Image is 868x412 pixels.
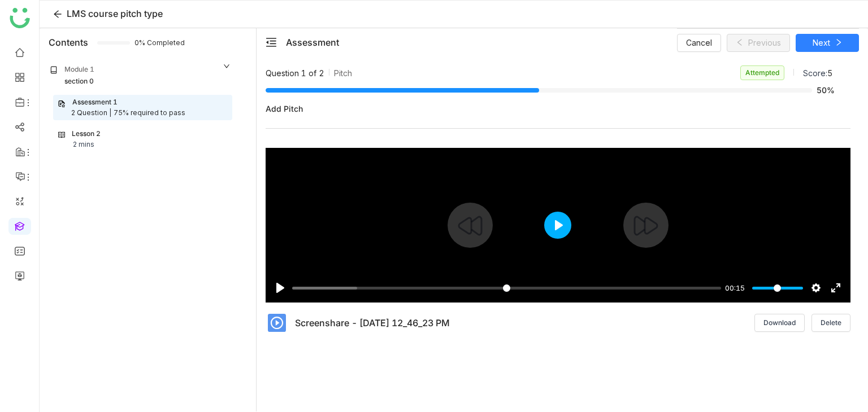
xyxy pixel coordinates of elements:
input: Volume [752,283,803,293]
span: 5 [827,68,832,78]
button: Next [796,34,859,52]
img: lesson.svg [58,131,65,139]
input: Seek [292,283,721,293]
img: assessment.svg [58,100,66,108]
button: Cancel [677,34,721,52]
span: Cancel [686,37,712,49]
span: Next [813,37,830,49]
img: logo [10,8,30,28]
span: Delete [821,318,841,328]
span: Question 1 of 2 [266,67,324,79]
span: Download [763,318,796,328]
span: 0% Completed [134,40,148,46]
span: Score: [803,68,827,78]
div: Assessment [286,36,339,49]
div: section 0 [64,76,94,87]
span: 50% [817,86,832,94]
div: Screenshare - [DATE] 12_46_23 PM [295,316,450,330]
span: Add Pitch [266,103,850,115]
div: Module 1section 0 [42,56,239,95]
span: menu-fold [266,37,277,48]
div: Contents [49,36,88,49]
button: Download [754,314,805,332]
span: LMS course pitch type [67,8,163,19]
div: Lesson 2 [72,129,101,139]
div: Module 1 [64,64,94,75]
button: menu-fold [266,37,277,49]
button: Previous [727,34,790,52]
span: Pitch [334,67,352,79]
div: Current time [722,282,748,294]
button: Play [271,279,289,297]
div: 2 Question | [71,108,111,119]
div: Assessment 1 [72,97,118,108]
div: 2 mins [73,139,94,150]
nz-tag: Attempted [740,65,784,80]
button: Play [544,212,571,239]
button: Delete [811,314,850,332]
img: mp4.svg [266,312,288,334]
div: 75% required to pass [114,108,185,119]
